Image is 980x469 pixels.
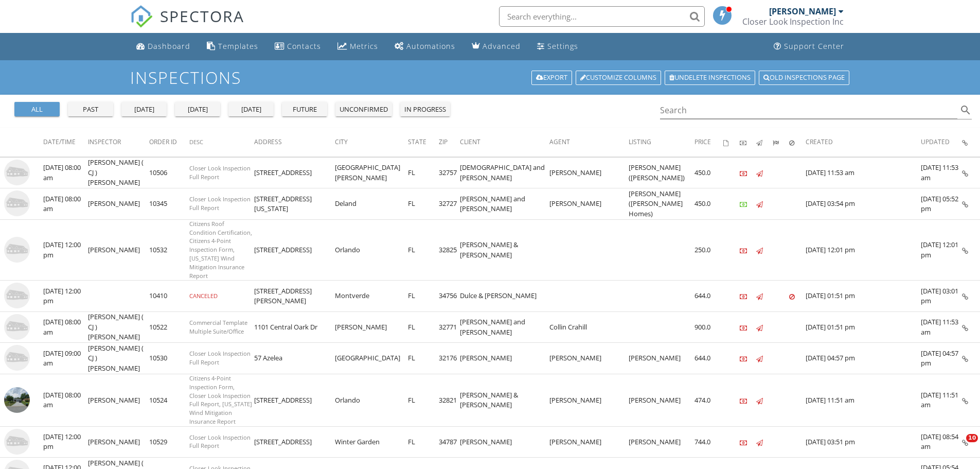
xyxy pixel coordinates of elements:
th: Address: Not sorted. [254,128,335,157]
div: Advanced [483,41,521,51]
td: [PERSON_NAME] & [PERSON_NAME] [460,374,550,426]
td: 10410 [149,281,189,312]
td: [PERSON_NAME] ( CJ ) [PERSON_NAME] [88,311,149,343]
div: Dashboard [148,41,190,51]
td: Montverde [335,281,407,312]
th: Paid: Not sorted. [740,128,756,157]
td: 10530 [149,343,189,374]
input: Search [660,102,958,119]
td: [PERSON_NAME] [629,343,694,374]
span: Closer Look Inspection Full Report [189,433,251,450]
span: Citizens 4-Point Inspection Form, Closer Look Inspection Full Report, [US_STATE] Wind Mitigation ... [189,374,252,425]
td: Collin Crahill [549,311,628,343]
td: Orlando [335,219,407,281]
td: 32821 [439,374,460,426]
td: 32176 [439,343,460,374]
a: Metrics [333,37,382,56]
td: FL [408,343,439,374]
a: Old inspections page [759,71,849,85]
td: [PERSON_NAME] [88,188,149,220]
td: 10524 [149,374,189,426]
th: Canceled: Not sorted. [789,128,806,157]
td: FL [408,281,439,312]
img: The Best Home Inspection Software - Spectora [130,5,153,28]
td: [DATE] 03:54 pm [806,188,921,220]
div: Automations [406,41,455,51]
span: Client [460,137,480,146]
th: State: Not sorted. [408,128,439,157]
a: Customize Columns [576,71,661,85]
button: all [14,102,60,116]
td: [DATE] 03:01 pm [921,281,962,312]
td: [DATE] 08:00 am [43,188,88,220]
td: [DATE] 08:00 am [43,374,88,426]
a: Templates [203,37,262,56]
th: Created: Not sorted. [806,128,921,157]
a: Dashboard [132,37,194,56]
td: [PERSON_NAME] [460,426,550,458]
td: FL [408,219,439,281]
td: [PERSON_NAME] [549,374,628,426]
span: SPECTORA [160,5,244,27]
td: 1101 Central Oark Dr [254,311,335,343]
th: Agent: Not sorted. [549,128,628,157]
div: [PERSON_NAME] [769,6,836,16]
td: FL [408,311,439,343]
span: Order ID [149,137,177,146]
span: Listing [629,137,651,146]
td: 10532 [149,219,189,281]
td: Orlando [335,374,407,426]
span: Inspector [88,137,121,146]
div: Metrics [350,41,378,51]
th: Agreements signed: Not sorted. [723,128,740,157]
td: [DATE] 09:00 am [43,343,88,374]
div: [DATE] [233,105,270,115]
th: City: Not sorted. [335,128,407,157]
td: [DATE] 12:01 pm [806,219,921,281]
span: CANCELED [189,292,218,300]
button: past [68,102,113,116]
td: 34787 [439,426,460,458]
div: future [286,105,323,115]
td: [STREET_ADDRESS] [254,157,335,188]
td: [DATE] 01:51 pm [806,311,921,343]
td: [DATE] 12:00 pm [43,281,88,312]
td: [DATE] 11:51 am [806,374,921,426]
img: house-placeholder-square-ca63347ab8c70e15b013bc22427d3df0f7f082c62ce06d78aee8ec4e70df452f.jpg [4,237,30,263]
div: Support Center [784,41,844,51]
td: 644.0 [694,343,723,374]
span: Closer Look Inspection Full Report [189,164,251,181]
td: [DATE] 11:53 am [921,311,962,343]
td: [STREET_ADDRESS] [254,219,335,281]
td: [PERSON_NAME] [549,157,628,188]
td: [STREET_ADDRESS][US_STATE] [254,188,335,220]
h1: Inspections [130,68,850,86]
div: all [19,105,56,115]
a: SPECTORA [130,14,244,36]
td: FL [408,157,439,188]
img: streetview [4,387,30,413]
td: 34756 [439,281,460,312]
th: Published: Not sorted. [756,128,773,157]
th: Order ID: Not sorted. [149,128,189,157]
a: Automations (Basic) [390,37,459,56]
td: [PERSON_NAME] ([PERSON_NAME] Homes) [629,188,694,220]
img: house-placeholder-square-ca63347ab8c70e15b013bc22427d3df0f7f082c62ce06d78aee8ec4e70df452f.jpg [4,429,30,455]
td: 744.0 [694,426,723,458]
a: Advanced [468,37,525,56]
td: [PERSON_NAME] and [PERSON_NAME] [460,311,550,343]
td: [DATE] 11:53 am [806,157,921,188]
th: Desc: Not sorted. [189,128,255,157]
i: search [959,104,972,116]
button: [DATE] [228,102,274,116]
div: Closer Look Inspection Inc [742,16,844,27]
td: [PERSON_NAME] ([PERSON_NAME]) [629,157,694,188]
td: [PERSON_NAME] and [PERSON_NAME] [460,188,550,220]
a: Undelete inspections [665,71,755,85]
td: [DATE] 01:51 pm [806,281,921,312]
span: Created [806,137,833,146]
th: Client: Not sorted. [460,128,550,157]
td: 644.0 [694,281,723,312]
div: past [72,105,109,115]
span: Closer Look Inspection Full Report [189,195,251,212]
